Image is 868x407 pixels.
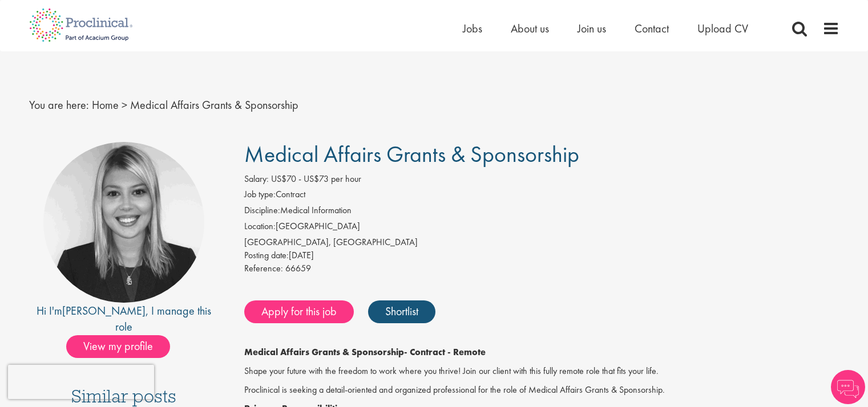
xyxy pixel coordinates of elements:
li: Medical Information [244,204,839,220]
a: Jobs [463,21,482,36]
span: > [122,97,127,112]
div: [DATE] [244,249,839,262]
a: Shortlist [368,300,435,323]
img: Chatbot [831,370,865,404]
li: [GEOGRAPHIC_DATA] [244,220,839,236]
p: Shape your future with the freedom to work where you thrive! Join our client with this fully remo... [244,365,839,378]
p: Proclinical is seeking a detail-oriented and organized professional for the role of Medical Affai... [244,384,839,397]
img: imeage of recruiter Janelle Jones [43,142,204,303]
span: View my profile [66,335,170,358]
label: Job type: [244,188,276,201]
label: Salary: [244,173,269,186]
span: 66659 [285,262,311,274]
strong: Medical Affairs Grants & Sponsorship [244,346,404,358]
a: Apply for this job [244,300,354,323]
a: About us [511,21,549,36]
li: Contract [244,188,839,204]
a: breadcrumb link [92,97,119,112]
a: Contact [635,21,669,36]
strong: - Contract - Remote [404,346,486,358]
label: Reference: [244,262,283,275]
span: Medical Affairs Grants & Sponsorship [244,140,579,169]
a: View my profile [66,337,181,352]
span: US$70 - US$73 per hour [271,173,361,185]
span: You are here: [29,97,89,112]
label: Discipline: [244,204,280,217]
iframe: reCAPTCHA [8,365,154,399]
a: Upload CV [697,21,748,36]
span: Medical Affairs Grants & Sponsorship [130,97,298,112]
div: [GEOGRAPHIC_DATA], [GEOGRAPHIC_DATA] [244,236,839,249]
label: Location: [244,220,276,233]
span: Posting date: [244,249,289,261]
a: Join us [578,21,606,36]
a: [PERSON_NAME] [62,303,146,318]
div: Hi I'm , I manage this role [29,303,219,335]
